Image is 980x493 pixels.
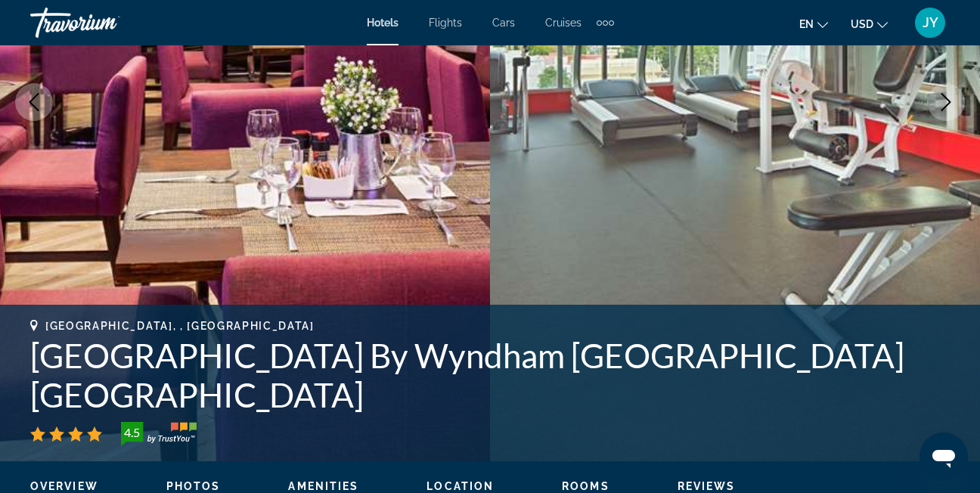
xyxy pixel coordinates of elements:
button: Reviews [678,479,736,493]
a: Hotels [367,17,399,29]
span: Amenities [288,480,358,492]
button: Rooms [562,479,609,493]
button: Previous image [15,83,53,121]
button: Location [426,479,494,493]
button: Photos [166,479,221,493]
span: en [799,18,814,30]
span: Overview [30,480,98,492]
a: Cruises [545,17,581,29]
button: User Menu [910,7,950,39]
a: Travorium [30,3,181,42]
img: trustyou-badge-hor.svg [121,422,197,446]
iframe: Button to launch messaging window [920,433,968,481]
span: Reviews [678,480,736,492]
span: JY [923,15,938,30]
span: Location [426,480,494,492]
span: [GEOGRAPHIC_DATA], , [GEOGRAPHIC_DATA] [45,320,315,332]
span: USD [851,18,873,30]
a: Flights [429,17,462,29]
div: 4.5 [116,423,147,442]
a: Cars [492,17,515,29]
button: Change currency [851,13,888,35]
h1: [GEOGRAPHIC_DATA] By Wyndham [GEOGRAPHIC_DATA] [GEOGRAPHIC_DATA] [30,336,950,414]
span: Rooms [562,480,609,492]
button: Amenities [288,479,358,493]
button: Next image [927,83,965,121]
button: Extra navigation items [597,11,614,35]
span: Photos [166,480,221,492]
button: Overview [30,479,98,493]
button: Change language [799,13,828,35]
